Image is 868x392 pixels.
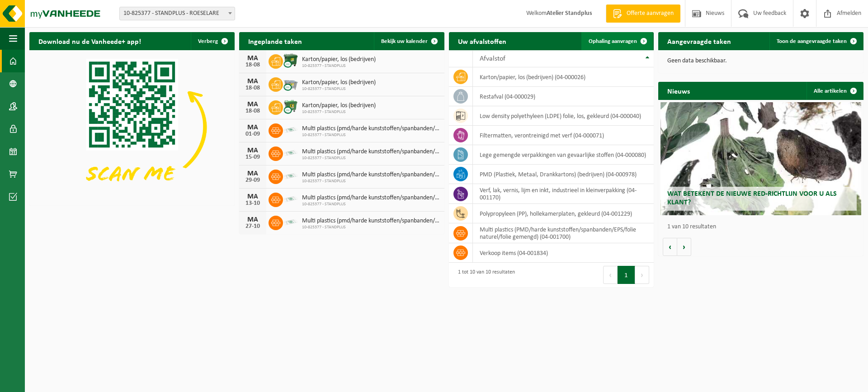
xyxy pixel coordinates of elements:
span: Karton/papier, los (bedrijven) [302,79,376,86]
span: Afvalstof [480,55,505,62]
td: low density polyethyleen (LDPE) folie, los, gekleurd (04-000040) [473,106,654,126]
button: Verberg [191,32,234,50]
span: Verberg [198,38,218,44]
img: Download de VHEPlus App [29,50,235,204]
td: restafval (04-000029) [473,87,654,106]
div: 1 tot 10 van 10 resultaten [453,265,515,285]
strong: Atelier Standplus [547,10,592,17]
div: MA [244,101,262,108]
p: Geen data beschikbaar. [667,58,854,64]
img: LP-SK-00500-LPE-16 [283,168,298,184]
span: Multi plastics (pmd/harde kunststoffen/spanbanden/eps/folie naturel/folie gemeng... [302,148,440,156]
td: multi plastics (PMD/harde kunststoffen/spanbanden/EPS/folie naturel/folie gemengd) (04-001700) [473,223,654,243]
span: 10-825377 - STANDPLUS [302,202,440,207]
img: WB-1100-CU [283,53,298,68]
span: Multi plastics (pmd/harde kunststoffen/spanbanden/eps/folie naturel/folie gemeng... [302,194,440,202]
span: 10-825377 - STANDPLUS - ROESELARE [120,7,235,20]
span: 10-825377 - STANDPLUS - ROESELARE [119,7,235,20]
div: 18-08 [244,108,262,114]
button: Volgende [677,238,691,256]
a: Offerte aanvragen [606,5,680,23]
div: 18-08 [244,85,262,91]
div: MA [244,55,262,62]
a: Bekijk uw kalender [374,32,443,50]
span: 10-825377 - STANDPLUS [302,132,440,138]
a: Alle artikelen [807,82,863,100]
a: Toon de aangevraagde taken [769,32,863,50]
span: Toon de aangevraagde taken [777,38,847,44]
div: MA [244,193,262,200]
span: Bekijk uw kalender [381,38,428,44]
span: Multi plastics (pmd/harde kunststoffen/spanbanden/eps/folie naturel/folie gemeng... [302,217,440,225]
div: 13-10 [244,200,262,207]
span: Offerte aanvragen [624,9,676,18]
span: Multi plastics (pmd/harde kunststoffen/spanbanden/eps/folie naturel/folie gemeng... [302,125,440,132]
div: MA [244,78,262,85]
div: 18-08 [244,62,262,68]
span: Karton/papier, los (bedrijven) [302,102,376,109]
td: verf, lak, vernis, lijm en inkt, industrieel in kleinverpakking (04-001170) [473,184,654,204]
td: filtermatten, verontreinigd met verf (04-000071) [473,126,654,145]
div: 29-09 [244,177,262,184]
img: LP-SK-00500-LPE-16 [283,191,298,207]
h2: Aangevraagde taken [658,32,740,50]
td: verkoop items (04-001834) [473,243,654,263]
div: 15-09 [244,154,262,161]
span: 10-825377 - STANDPLUS [302,225,440,230]
h2: Download nu de Vanheede+ app! [29,32,150,50]
img: LP-SK-00500-LPE-16 [283,145,298,161]
span: 10-825377 - STANDPLUS [302,156,440,161]
span: Multi plastics (pmd/harde kunststoffen/spanbanden/eps/folie naturel/folie gemeng... [302,171,440,179]
div: MA [244,147,262,154]
h2: Nieuws [658,82,699,99]
div: 27-10 [244,223,262,230]
button: 1 [618,266,635,284]
span: 10-825377 - STANDPLUS [302,63,376,69]
span: Karton/papier, los (bedrijven) [302,56,376,63]
p: 1 van 10 resultaten [667,224,859,230]
button: Previous [603,266,618,284]
div: MA [244,124,262,131]
span: 10-825377 - STANDPLUS [302,109,376,115]
img: WB-2500-CU [283,76,298,91]
td: karton/papier, los (bedrijven) (04-000026) [473,67,654,87]
td: lege gemengde verpakkingen van gevaarlijke stoffen (04-000080) [473,145,654,165]
a: Wat betekent de nieuwe RED-richtlijn voor u als klant? [660,102,862,215]
a: Ophaling aanvragen [581,32,653,50]
span: 10-825377 - STANDPLUS [302,179,440,184]
div: MA [244,216,262,223]
td: polypropyleen (PP), hollekamerplaten, gekleurd (04-001229) [473,204,654,223]
img: WB-0770-CU [283,99,298,114]
span: 10-825377 - STANDPLUS [302,86,376,92]
span: Wat betekent de nieuwe RED-richtlijn voor u als klant? [667,190,837,206]
button: Vorige [663,238,677,256]
h2: Uw afvalstoffen [449,32,515,50]
img: LP-SK-00500-LPE-16 [283,122,298,137]
div: 01-09 [244,131,262,137]
td: PMD (Plastiek, Metaal, Drankkartons) (bedrijven) (04-000978) [473,165,654,184]
div: MA [244,170,262,177]
button: Next [635,266,649,284]
span: Ophaling aanvragen [589,38,637,44]
img: LP-SK-00500-LPE-16 [283,214,298,230]
h2: Ingeplande taken [239,32,311,50]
